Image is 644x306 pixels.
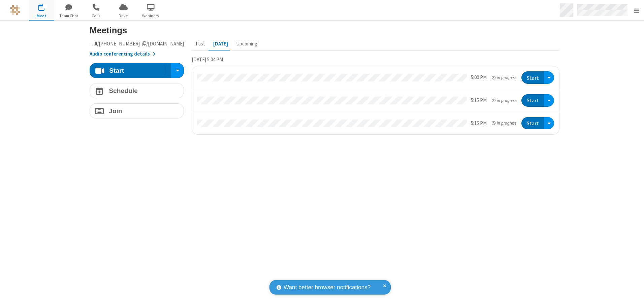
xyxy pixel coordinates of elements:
[492,97,516,104] em: in progress
[284,283,371,292] span: Want better browser notifications?
[471,120,487,127] div: 5:15 PM
[138,13,163,19] span: Webinars
[521,117,544,130] button: Start
[471,97,487,104] div: 5:15 PM
[544,117,554,130] div: Open menu
[95,63,166,78] button: Start
[492,120,516,126] em: in progress
[109,108,122,114] h4: Join
[90,26,559,35] h3: Meetings
[111,13,136,19] span: Drive
[109,67,124,74] h4: Start
[544,94,554,107] div: Open menu
[90,103,184,118] button: Join
[56,13,82,19] span: Team Chat
[29,13,54,19] span: Meet
[521,94,544,107] button: Start
[492,74,516,81] em: in progress
[192,56,560,140] section: Today's Meetings
[109,88,138,94] h4: Schedule
[209,38,232,50] button: [DATE]
[90,83,184,98] button: Schedule
[232,38,261,50] button: Upcoming
[173,65,181,76] div: Start conference options
[43,4,47,9] div: 3
[192,38,209,50] button: Past
[90,50,155,58] button: Audio conferencing details
[84,13,109,19] span: Calls
[192,56,223,63] span: [DATE] 5:04 PM
[90,40,184,58] section: Account details
[521,71,544,84] button: Start
[90,40,184,48] button: Copy my meeting room linkCopy my meeting room link
[471,74,487,81] div: 5:00 PM
[10,5,20,15] img: QA Selenium DO NOT DELETE OR CHANGE
[544,71,554,84] div: Open menu
[79,40,184,47] span: Copy my meeting room link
